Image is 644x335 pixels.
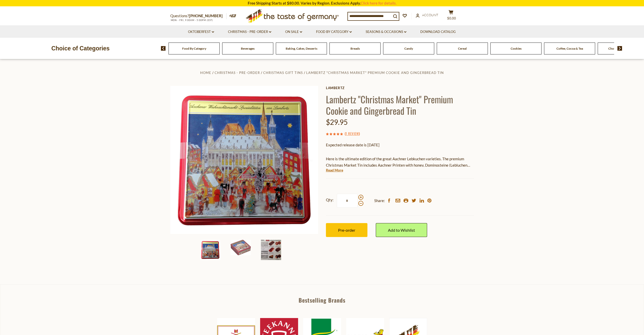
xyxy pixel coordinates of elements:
[0,297,644,303] div: Bestselling Brands
[326,168,343,173] a: Read More
[376,223,427,237] a: Add to Wishlist
[286,47,317,50] a: Baking, Cakes, Desserts
[338,228,355,232] span: Pre-order
[182,47,206,50] a: Food By Category
[458,47,467,50] a: Cereal
[285,29,302,35] a: On Sale
[326,197,334,203] strong: Qty:
[422,13,438,17] span: Account
[263,71,303,75] a: Christmas Gift Tins
[617,46,622,51] img: next arrow
[416,12,438,18] a: Account
[200,240,220,260] img: Lambertz "Christmas Market" Premium Cookie and Gingerbread Tin
[420,29,456,35] a: Download Catalog
[404,47,413,50] a: Candy
[326,142,474,148] p: Expected release date is [DATE]
[326,93,474,116] h1: Lambertz "Christmas Market" Premium Cookie and Gingerbread Tin
[366,29,406,35] a: Seasons & Occasions
[511,47,522,50] a: Cookies
[361,1,397,5] a: Click here for details.
[261,240,281,260] img: Lambertz "Christmas Market" Premium Cookie and Gingerbread Tin
[337,194,358,208] input: Qty:
[161,46,166,51] img: previous arrow
[374,198,385,204] span: Share:
[326,86,474,90] a: Lambertz
[306,71,444,75] a: Lambertz "Christmas Market" Premium Cookie and Gingerbread Tin
[215,71,260,75] a: Christmas - PRE-ORDER
[345,131,360,136] span: ( )
[608,47,638,50] a: Chocolate & Marzipan
[170,86,318,234] img: Lambertz "Christmas Market" Premium Cookie and Gingerbread Tin
[170,19,213,22] span: MON - FRI, 9:00AM - 5:00PM (EST)
[241,47,255,50] a: Beverages
[228,29,271,35] a: Christmas - PRE-ORDER
[326,223,367,237] button: Pre-order
[326,118,348,126] span: $29.95
[326,156,474,168] p: Here is the ultimate edition of the great Aachner Lebkuchen varieties. The premium Christmas Mark...
[447,16,456,20] span: $0.00
[189,13,223,18] a: [PHONE_NUMBER]
[346,131,359,136] a: 1 Review
[316,29,352,35] a: Food By Category
[188,29,214,35] a: Oktoberfest
[231,240,251,255] img: Lambertz "Christmas Market" Lebkuchen Tin
[350,47,360,50] a: Breads
[170,13,226,19] p: Questions?
[444,10,459,23] button: $0.00
[200,71,211,75] a: Home
[556,47,583,50] a: Coffee, Cocoa & Tea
